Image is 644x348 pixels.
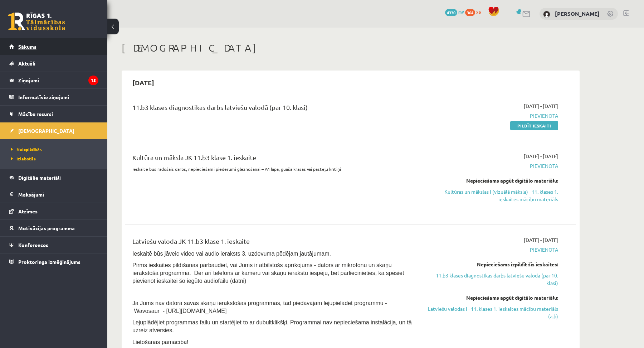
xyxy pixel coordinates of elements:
[9,169,98,186] a: Digitālie materiāli
[510,121,558,130] a: Pildīt ieskaiti
[423,294,558,301] div: Nepieciešams apgūt digitālo materiālu:
[423,246,558,253] span: Pievienota
[9,106,98,122] a: Mācību resursi
[18,89,98,105] legend: Informatīvie ziņojumi
[18,242,48,248] span: Konferences
[9,38,98,55] a: Sākums
[423,112,558,120] span: Pievienota
[18,60,35,67] span: Aktuāli
[132,153,413,166] div: Kultūra un māksla JK 11.b3 klase 1. ieskaite
[445,9,464,15] a: 4330 mP
[11,155,100,162] a: Izlabotās
[132,251,331,257] span: Ieskaitē būs jāveic video vai audio ieraksts 3. uzdevuma pēdējam jautājumam.
[18,258,80,265] span: Proktoringa izmēģinājums
[9,220,98,236] a: Motivācijas programma
[524,153,558,160] span: [DATE] - [DATE]
[11,146,100,153] a: Neizpildītās
[423,177,558,184] div: Nepieciešams apgūt digitālo materiālu:
[9,72,98,88] a: Ziņojumi15
[132,236,413,250] div: Latviešu valoda JK 11.b3 klase 1. ieskaite
[8,13,65,30] a: Rīgas 1. Tālmācības vidusskola
[18,72,98,88] legend: Ziņojumi
[132,262,404,284] span: Pirms ieskaites pildīšanas pārbaudiet, vai Jums ir atbilstošs aprīkojums - dators ar mikrofonu un...
[18,43,36,50] span: Sākums
[11,156,36,161] span: Izlabotās
[555,10,600,17] a: [PERSON_NAME]
[9,253,98,270] a: Proktoringa izmēģinājums
[18,111,53,117] span: Mācību resursi
[132,319,412,333] span: Lejuplādējiet programmas failu un startējiet to ar dubultklikšķi. Programmai nav nepieciešama ins...
[132,300,387,314] span: Ja Jums nav datorā savas skaņu ierakstošas programmas, tad piedāvājam lejupielādēt programmu - Wa...
[465,9,484,15] a: 364 xp
[524,236,558,244] span: [DATE] - [DATE]
[18,174,61,181] span: Digitālie materiāli
[423,261,558,268] div: Nepieciešams izpildīt šīs ieskaites:
[132,166,413,172] p: Ieskaitē būs radošais darbs, nepieciešami piederumi gleznošanai – A4 lapa, guaša krāsas vai paste...
[445,9,457,16] span: 4330
[543,11,550,18] img: Viktorija Zaiceva
[18,186,98,203] legend: Maksājumi
[18,225,75,231] span: Motivācijas programma
[465,9,475,16] span: 364
[18,208,38,214] span: Atzīmes
[9,122,98,139] a: [DEMOGRAPHIC_DATA]
[9,203,98,219] a: Atzīmes
[132,102,413,116] div: 11.b3 klases diagnostikas darbs latviešu valodā (par 10. klasi)
[132,339,189,345] span: Lietošanas pamācība!
[458,9,464,15] span: mP
[423,188,558,203] a: Kultūras un mākslas I (vizuālā māksla) - 11. klases 1. ieskaites mācību materiāls
[122,42,580,54] h1: [DEMOGRAPHIC_DATA]
[9,89,98,105] a: Informatīvie ziņojumi
[18,127,74,134] span: [DEMOGRAPHIC_DATA]
[9,55,98,72] a: Aktuāli
[476,9,481,15] span: xp
[524,102,558,110] span: [DATE] - [DATE]
[423,305,558,320] a: Latviešu valodas I - 11. klases 1. ieskaites mācību materiāls (a,b)
[9,186,98,203] a: Maksājumi
[423,162,558,170] span: Pievienota
[423,272,558,287] a: 11.b3 klases diagnostikas darbs latviešu valodā (par 10. klasi)
[9,237,98,253] a: Konferences
[11,146,42,152] span: Neizpildītās
[88,76,98,85] i: 15
[125,74,161,91] h2: [DATE]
